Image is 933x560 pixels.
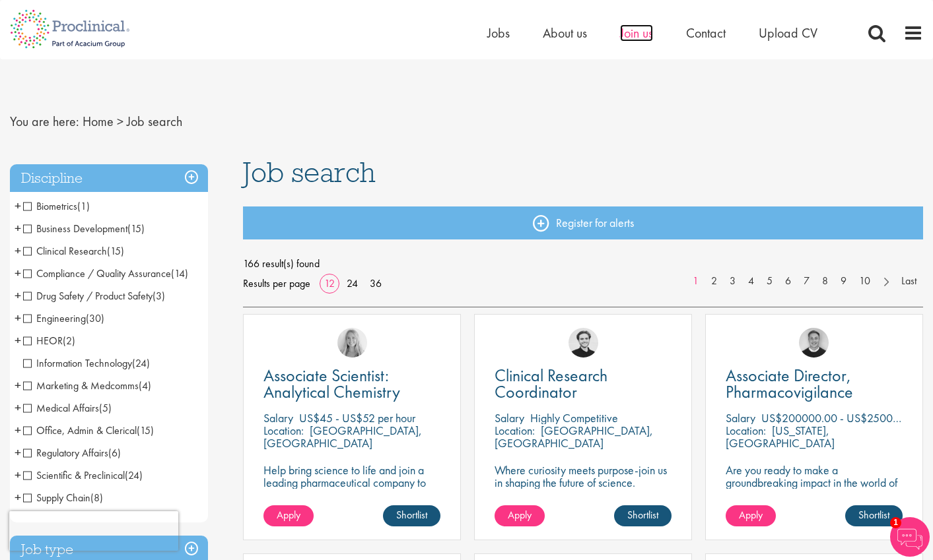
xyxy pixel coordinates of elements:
[23,334,63,348] span: HEOR
[495,367,672,400] a: Clinical Research Coordinator
[797,274,816,289] a: 7
[739,508,763,522] span: Apply
[15,375,21,395] span: +
[845,505,903,526] a: Shortlist
[705,274,724,289] a: 2
[686,274,705,289] a: 1
[726,423,766,438] span: Location:
[277,508,300,522] span: Apply
[742,274,761,289] a: 4
[337,328,367,358] img: Shannon Briggs
[726,410,755,425] span: Salary
[15,218,21,238] span: +
[852,274,877,289] a: 10
[15,487,21,507] span: +
[63,334,75,348] span: (2)
[23,423,137,437] span: Office, Admin & Clerical
[760,274,779,289] a: 5
[108,446,121,460] span: (6)
[23,401,99,415] span: Medical Affairs
[495,423,535,438] span: Location:
[15,443,21,462] span: +
[23,468,125,482] span: Scientific & Preclinical
[263,410,293,425] span: Salary
[23,244,107,258] span: Clinical Research
[759,24,817,42] a: Upload CV
[895,274,923,289] a: Last
[15,420,21,440] span: +
[263,464,440,526] p: Help bring science to life and join a leading pharmaceutical company to play a key role in delive...
[530,410,618,425] p: Highly Competitive
[23,446,108,460] span: Regulatory Affairs
[23,468,143,482] span: Scientific & Preclinical
[15,398,21,418] span: +
[263,367,440,400] a: Associate Scientist: Analytical Chemistry
[132,356,150,370] span: (24)
[15,196,21,216] span: +
[10,164,208,193] h3: Discipline
[23,356,150,370] span: Information Technology
[23,199,90,213] span: Biometrics
[23,311,104,325] span: Engineering
[365,276,386,290] a: 36
[243,274,310,294] span: Results per page
[263,423,422,451] p: [GEOGRAPHIC_DATA], [GEOGRAPHIC_DATA]
[263,364,400,403] span: Associate Scientist: Analytical Chemistry
[23,379,151,392] span: Marketing & Medcomms
[15,241,21,261] span: +
[543,24,587,42] a: About us
[117,113,123,130] span: >
[726,505,776,526] a: Apply
[263,505,314,526] a: Apply
[23,289,165,303] span: Drug Safety / Product Safety
[686,24,726,42] a: Contact
[15,308,21,328] span: +
[815,274,835,289] a: 8
[127,222,145,235] span: (15)
[299,410,415,425] p: US$45 - US$52 per hour
[77,199,90,213] span: (1)
[723,274,742,289] a: 3
[342,276,363,290] a: 24
[726,423,835,451] p: [US_STATE], [GEOGRAPHIC_DATA]
[23,379,139,392] span: Marketing & Medcomms
[263,423,304,438] span: Location:
[15,263,21,283] span: +
[153,289,165,303] span: (3)
[139,379,151,392] span: (4)
[23,222,145,235] span: Business Development
[137,423,154,437] span: (15)
[487,24,510,42] span: Jobs
[620,24,653,42] a: Join us
[15,330,21,350] span: +
[23,199,77,213] span: Biometrics
[15,286,21,305] span: +
[495,464,672,489] p: Where curiosity meets purpose-join us in shaping the future of science.
[90,491,103,505] span: (8)
[9,511,178,551] iframe: reCAPTCHA
[86,311,104,325] span: (30)
[23,356,132,370] span: Information Technology
[726,364,853,403] span: Associate Director, Pharmacovigilance
[23,423,154,437] span: Office, Admin & Clerical
[495,410,524,425] span: Salary
[23,401,112,415] span: Medical Affairs
[569,328,598,358] img: Nico Kohlwes
[778,274,798,289] a: 6
[83,113,114,130] a: breadcrumb link
[890,517,901,528] span: 1
[243,206,923,239] a: Register for alerts
[23,244,124,258] span: Clinical Research
[23,491,90,505] span: Supply Chain
[127,113,182,130] span: Job search
[10,113,79,130] span: You are here:
[23,222,127,235] span: Business Development
[243,254,923,274] span: 166 result(s) found
[23,289,153,303] span: Drug Safety / Product Safety
[23,446,121,460] span: Regulatory Affairs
